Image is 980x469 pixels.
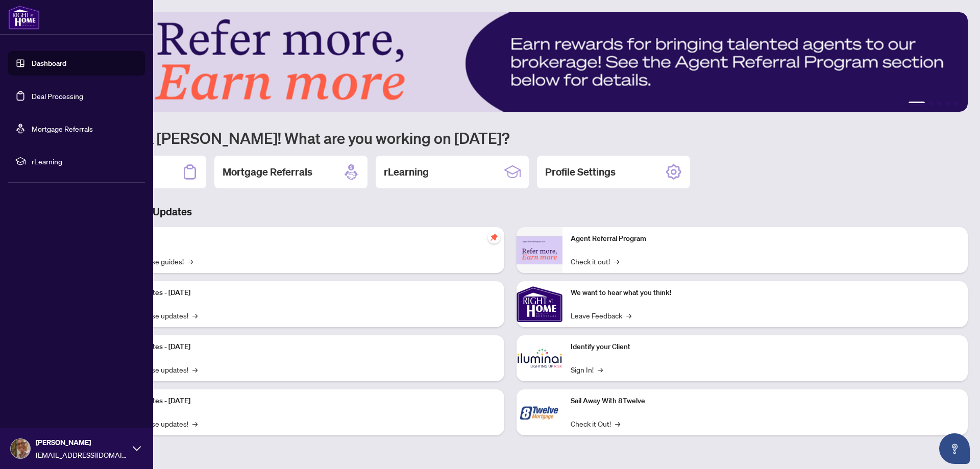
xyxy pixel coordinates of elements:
button: Open asap [939,433,970,464]
span: → [192,364,198,375]
button: 5 [953,102,958,106]
h1: Welcome back [PERSON_NAME]! What are you working on [DATE]? [53,128,968,147]
p: Self-Help [107,233,496,244]
a: Leave Feedback→ [571,310,631,321]
span: → [192,418,198,429]
h3: Brokerage & Industry Updates [53,205,968,219]
img: Profile Icon [11,439,30,458]
img: Slide 0 [53,12,968,112]
span: → [188,256,193,267]
button: 1 [909,102,925,106]
h2: rLearning [384,165,429,179]
p: Platform Updates - [DATE] [107,341,496,353]
a: Deal Processing [32,91,83,101]
p: Agent Referral Program [571,233,960,244]
p: Platform Updates - [DATE] [107,396,496,407]
span: → [615,418,620,429]
button: 3 [937,102,941,106]
p: We want to hear what you think! [571,287,960,299]
span: → [626,310,631,321]
button: 2 [929,102,933,106]
a: Dashboard [32,59,66,68]
a: Sign In!→ [571,364,603,375]
a: Mortgage Referrals [32,124,93,133]
span: → [192,310,198,321]
img: Agent Referral Program [517,236,562,264]
h2: Profile Settings [545,165,616,179]
img: We want to hear what you think! [517,281,562,327]
a: Check it out!→ [571,256,619,267]
span: rLearning [32,156,138,167]
img: Sail Away With 8Twelve [517,389,562,435]
p: Sail Away With 8Twelve [571,396,960,407]
span: [EMAIL_ADDRESS][DOMAIN_NAME] [36,449,128,460]
span: → [598,364,603,375]
p: Identify your Client [571,341,960,353]
span: [PERSON_NAME] [36,437,128,448]
img: Identify your Client [517,335,562,381]
h2: Mortgage Referrals [223,165,312,179]
button: 4 [945,102,949,106]
img: logo [8,5,40,30]
span: → [614,256,619,267]
p: Platform Updates - [DATE] [107,287,496,299]
span: pushpin [488,231,500,243]
a: Check it Out!→ [571,418,620,429]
